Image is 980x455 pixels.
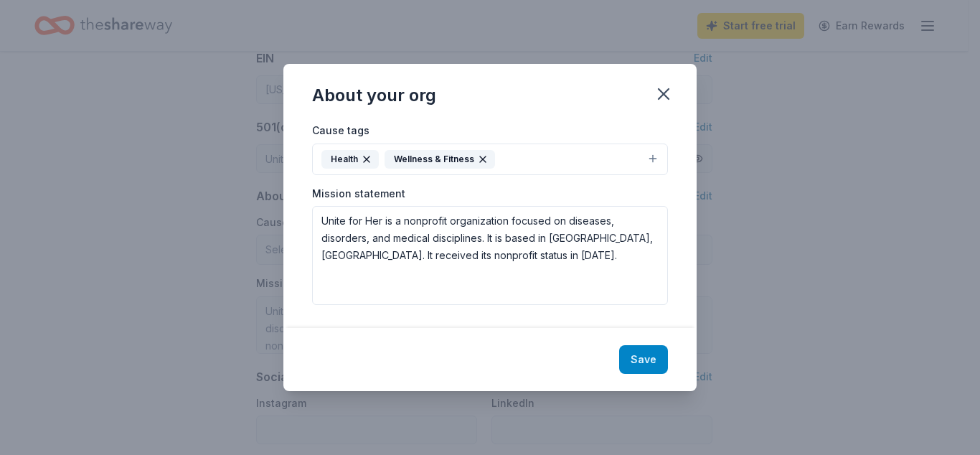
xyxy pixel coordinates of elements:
button: HealthWellness & Fitness [312,144,668,175]
div: About your org [312,84,436,107]
div: Health [321,150,379,169]
div: Wellness & Fitness [385,150,495,169]
label: Mission statement [312,187,405,201]
button: Save [619,345,668,374]
textarea: Unite for Her is a nonprofit organization focused on diseases, disorders, and medical disciplines... [312,206,668,305]
label: Cause tags [312,123,369,138]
